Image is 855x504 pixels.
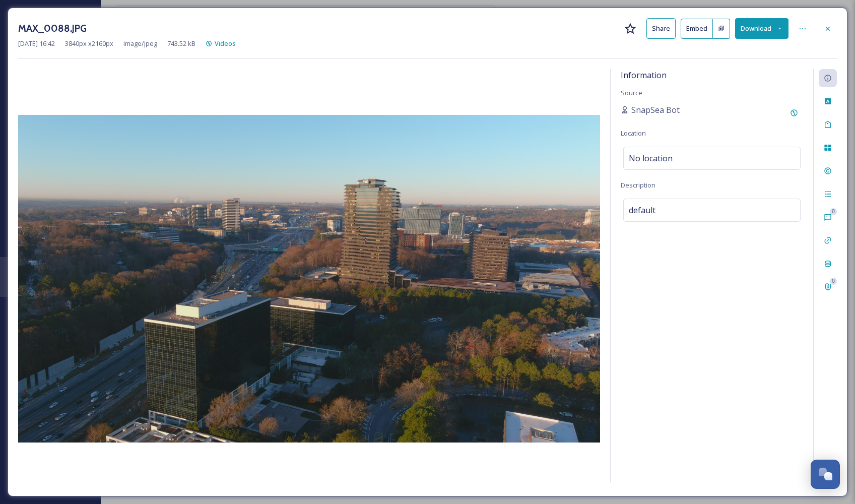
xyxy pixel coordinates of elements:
[621,88,642,97] span: Source
[646,18,676,39] button: Share
[621,180,655,190] span: Description
[18,115,600,443] img: Sf6tfT7.JPG
[65,39,113,48] span: 3840 px x 2160 px
[18,39,55,48] span: [DATE] 16:42
[735,18,788,39] button: Download
[811,460,840,489] button: Open Chat
[830,208,837,215] div: 0
[167,39,195,48] span: 743.52 kB
[621,129,646,138] span: Location
[621,70,667,81] span: Information
[629,152,673,164] span: No location
[631,104,680,116] span: SnapSea Bot
[18,21,87,36] h3: MAX_0088.JPG
[215,39,236,48] span: Videos
[123,39,157,48] span: image/jpeg
[681,19,713,39] button: Embed
[830,278,837,285] div: 0
[629,204,655,216] span: default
